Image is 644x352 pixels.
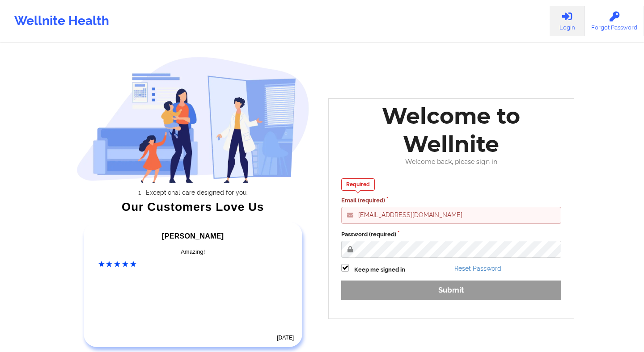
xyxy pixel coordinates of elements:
label: Keep me signed in [354,265,405,274]
div: Welcome back, please sign in [335,158,568,166]
a: Reset Password [454,265,501,272]
li: Exceptional care designed for you. [84,189,309,196]
img: wellnite-auth-hero_200.c722682e.png [76,56,310,183]
div: Our Customers Love Us [76,202,310,211]
label: Password (required) [341,230,561,239]
div: Welcome to Wellnite [335,102,568,158]
input: Email address [341,207,561,224]
div: Amazing! [98,247,288,256]
time: [DATE] [277,335,294,341]
label: Email (required) [341,196,561,205]
a: Login [550,6,585,36]
span: [PERSON_NAME] [162,232,224,240]
a: Forgot Password [585,6,644,36]
div: Required [341,178,375,191]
